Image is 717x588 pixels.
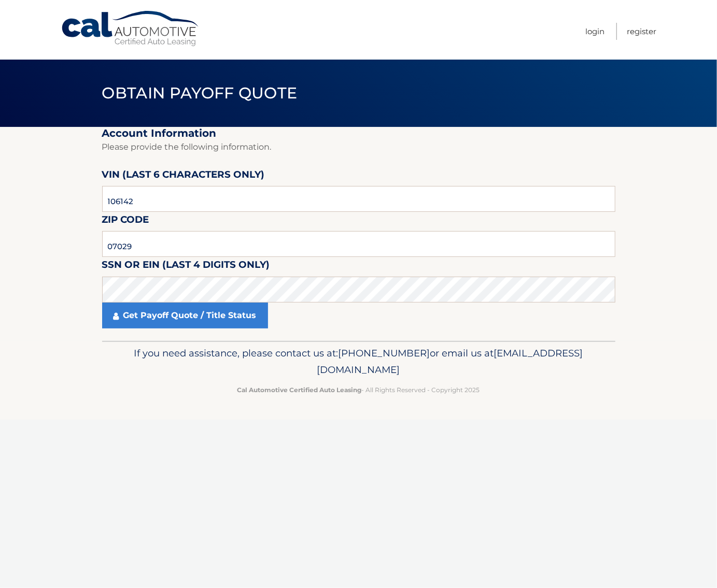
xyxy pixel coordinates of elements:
[102,212,149,231] label: Zip Code
[339,347,430,359] span: [PHONE_NUMBER]
[102,127,615,140] h2: Account Information
[585,23,604,40] a: Login
[627,23,656,40] a: Register
[109,345,609,378] p: If you need assistance, please contact us at: or email us at
[102,167,265,186] label: VIN (last 6 characters only)
[61,10,201,47] a: Cal Automotive
[102,140,615,154] p: Please provide the following information.
[237,386,362,394] strong: Cal Automotive Certified Auto Leasing
[102,257,270,276] label: SSN or EIN (last 4 digits only)
[102,83,298,103] span: Obtain Payoff Quote
[109,384,609,395] p: - All Rights Reserved - Copyright 2025
[102,303,268,328] a: Get Payoff Quote / Title Status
